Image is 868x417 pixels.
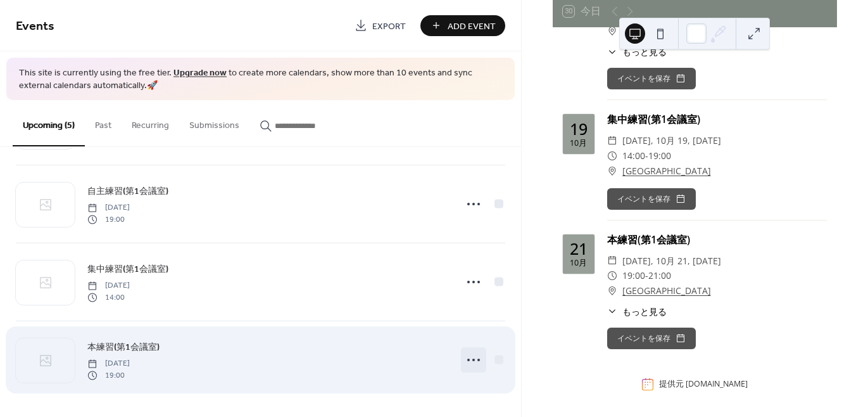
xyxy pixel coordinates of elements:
button: Upcoming (5) [13,100,85,146]
button: ​もっと見る [607,305,667,318]
div: ​ [607,268,617,283]
div: ​ [607,305,617,318]
div: 21 [570,241,588,257]
span: 14:00 [622,148,645,164]
span: [DATE], 10月 19, [DATE] [622,133,721,148]
div: 提供元 [659,378,748,390]
a: 自主練習(第1会議室) [87,184,168,198]
span: 14:00 [87,292,130,303]
span: Events [16,14,54,39]
div: ​ [607,283,617,298]
button: Past [85,100,122,145]
span: This site is currently using the free tier. to create more calendars, show more than 10 events an... [19,67,502,92]
span: [DATE] [87,280,130,292]
span: - [645,148,648,164]
button: Add Event [420,15,505,36]
span: 19:00 [87,214,130,225]
button: イベントを保存 [607,328,696,349]
a: Export [345,15,415,36]
button: ​もっと見る [607,45,667,58]
button: Recurring [122,100,179,145]
span: [DATE] [87,358,130,369]
span: 19:00 [648,148,671,164]
div: 集中練習(第1会議室) [607,112,827,127]
span: Add Event [448,20,496,33]
span: 19:00 [87,369,130,381]
div: ​ [607,23,617,39]
a: Upgrade now [173,65,227,82]
button: イベントを保存 [607,188,696,210]
div: 19 [570,121,588,137]
div: ​ [607,253,617,269]
a: [GEOGRAPHIC_DATA] [622,164,711,179]
span: もっと見る [622,305,667,318]
div: 本練習(第1会議室) [607,232,827,247]
div: ​ [607,148,617,164]
span: 本練習(第1会議室) [87,341,160,354]
div: ​ [607,45,617,58]
span: もっと見る [622,45,667,58]
span: - [645,268,648,283]
div: 10月 [570,139,587,148]
span: [DATE] [87,202,130,214]
span: 21:00 [648,268,671,283]
a: [GEOGRAPHIC_DATA] [622,283,711,298]
span: 自主練習(第1会議室) [87,185,168,198]
div: 10月 [570,259,587,267]
span: Export [372,20,406,33]
span: 集中練習(第1会議室) [87,263,168,276]
span: 19:00 [622,268,645,283]
a: 集中練習(第1会議室) [87,262,168,276]
a: 本練習(第1会議室) [87,340,160,354]
span: [DATE], 10月 21, [DATE] [622,253,721,269]
button: イベントを保存 [607,68,696,89]
button: Submissions [179,100,249,145]
a: [DOMAIN_NAME] [686,378,748,389]
div: ​ [607,164,617,179]
div: ​ [607,133,617,148]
